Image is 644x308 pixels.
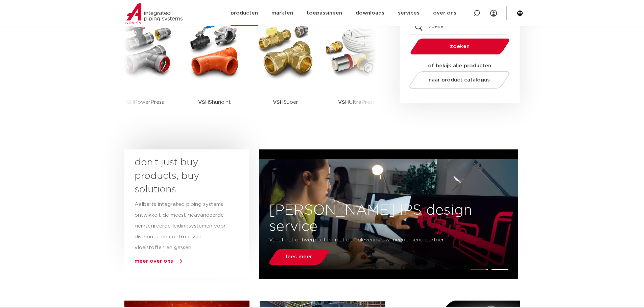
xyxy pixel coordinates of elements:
p: Super [273,81,298,123]
strong: VSH [123,100,134,105]
a: lees meer [267,249,331,265]
h3: don’t just buy products, buy solutions [135,156,226,196]
p: Vanaf het ontwerp tot en met de oplevering uw meedenkend partner [269,235,468,245]
a: VSHShurjoint [184,20,245,123]
a: VSHUltraPress [326,20,387,123]
li: Page dot 1 [471,269,488,270]
a: VSHSuper [255,20,316,123]
p: PowerPress [123,81,164,123]
input: zoeken [410,19,509,34]
p: Aalberts integrated piping systems ontwikkelt de meest geavanceerde geïntegreerde leidingsystemen... [135,199,226,253]
strong: VSH [273,100,284,105]
strong: of bekijk alle producten [428,63,491,68]
strong: VSH [338,100,349,105]
strong: VSH [198,100,209,105]
button: zoeken [407,38,512,55]
a: VSHPowerPress [113,20,174,123]
span: naar product catalogus [429,77,490,82]
p: Shurjoint [198,81,231,123]
span: zoeken [428,44,492,49]
span: lees meer [286,254,312,259]
li: Page dot 2 [491,269,509,270]
p: UltraPress [338,81,375,123]
h3: [PERSON_NAME] IPS design service [259,202,518,235]
a: naar product catalogus [407,71,511,89]
a: meer over ons [135,259,173,264]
